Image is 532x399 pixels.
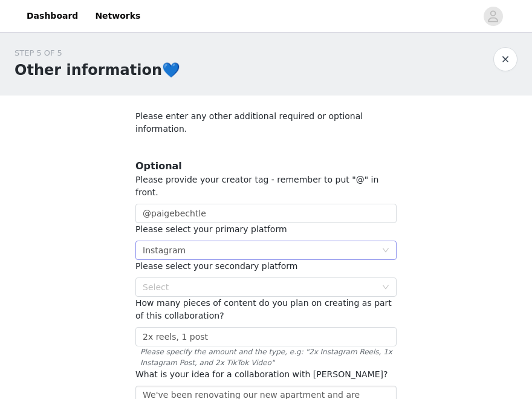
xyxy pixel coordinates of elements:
[135,224,287,234] span: Please select your primary platform
[19,2,85,30] a: Dashboard
[135,159,397,174] h3: Optional
[143,281,376,293] div: Select
[135,175,378,197] span: Please provide your creator tag - remember to put "@" in front.
[135,369,388,379] span: What is your idea for a collaboration with [PERSON_NAME]?
[135,346,397,368] span: Please specify the amount and the type, e.g: "2x Instagram Reels, 1x Instagram Post, and 2x TikTo...
[135,110,397,135] p: Please enter any other additional required or optional information.
[135,261,297,271] span: Please select your secondary platform
[487,7,499,26] div: avatar
[135,298,392,320] span: How many pieces of content do you plan on creating as part of this collaboration?
[382,247,389,255] i: icon: down
[382,284,389,292] i: icon: down
[15,47,180,59] div: STEP 5 OF 5
[143,241,186,259] div: Instagram
[88,2,148,30] a: Networks
[15,59,180,81] h1: Other information💙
